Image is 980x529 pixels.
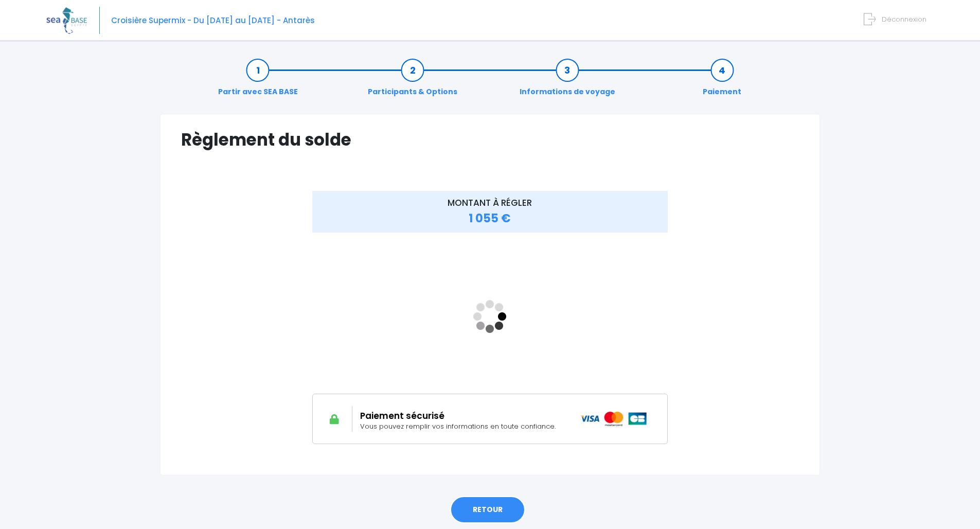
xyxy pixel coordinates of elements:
a: Paiement [698,65,746,97]
a: RETOUR [450,496,525,524]
iframe: <!-- //required --> [312,239,668,394]
a: Participants & Options [363,65,462,97]
img: icons_paiement_securise@2x.png [580,412,648,426]
h1: Règlement du solde [181,130,799,150]
span: 1 055 € [469,210,511,226]
span: MONTANT À RÉGLER [448,197,532,209]
span: Croisière Supermix - Du [DATE] au [DATE] - Antarès [111,15,315,26]
a: Informations de voyage [514,65,620,97]
span: Vous pouvez remplir vos informations en toute confiance. [360,421,556,431]
span: Déconnexion [882,14,926,24]
h2: Paiement sécurisé [360,411,565,421]
a: Partir avec SEA BASE [213,65,303,97]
